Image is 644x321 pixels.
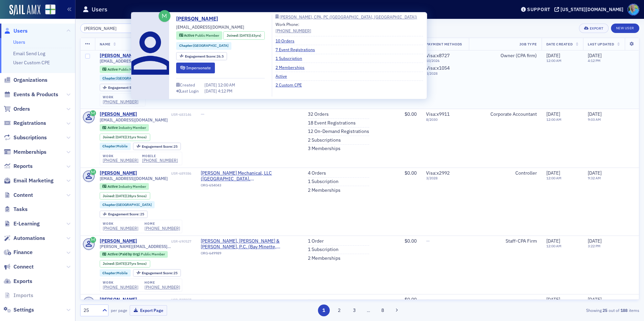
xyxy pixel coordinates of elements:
[4,177,54,184] a: Email Marketing
[179,43,193,48] span: Chapter :
[308,187,341,193] a: 2 Memberships
[4,263,34,271] a: Connect
[227,33,239,38] span: Joined :
[364,307,373,313] span: …
[102,203,152,207] a: Chapter:[GEOGRAPHIC_DATA]
[133,269,181,277] div: Engagement Score: 25
[102,76,152,80] a: Chapter:[GEOGRAPHIC_DATA]
[142,145,178,148] div: 25
[111,307,127,313] label: per page
[308,170,326,176] a: 4 Orders
[588,117,601,122] time: 9:03 AM
[4,105,30,113] a: Orders
[13,278,32,285] span: Exports
[142,271,178,275] div: 25
[627,4,639,15] span: Profile
[204,82,218,87] span: [DATE]
[100,238,137,244] a: [PERSON_NAME]
[276,73,292,79] a: Active
[201,170,298,182] a: [PERSON_NAME] Mechanical, LLC ([GEOGRAPHIC_DATA], [GEOGRAPHIC_DATA])
[201,111,204,117] span: —
[474,170,537,176] div: Controller
[13,105,30,113] span: Orders
[107,125,119,130] span: Active
[426,42,462,46] span: Payment Methods
[349,305,360,316] button: 3
[4,292,33,299] a: Imports
[546,52,560,59] span: [DATE]
[100,124,149,131] div: Active: Active: Industry Member
[45,4,56,15] img: SailAMX
[13,235,45,242] span: Automations
[546,244,561,248] time: 12:00 AM
[4,306,34,314] a: Settings
[80,24,144,33] input: Search…
[276,55,307,61] a: 1 Subscription
[179,33,219,38] a: Active Public Member
[133,143,181,150] div: Engagement Score: 25
[533,296,537,302] span: —
[13,249,33,256] span: Finance
[590,27,604,30] div: Export
[100,134,150,141] div: Joined: 1993-11-01 00:00:00
[144,226,180,231] a: [PHONE_NUMBER]
[13,27,28,35] span: Users
[176,31,222,40] div: Active: Active: Public Member
[103,135,116,139] span: Joined :
[13,163,33,170] span: Reports
[100,297,137,303] div: [PERSON_NAME]
[116,261,126,266] span: [DATE]
[185,54,217,59] span: Engagement Score :
[108,212,140,216] span: Engagement Score :
[138,298,191,302] div: USR-737857
[276,82,307,88] a: 2 Custom CPE
[426,117,464,122] span: 8 / 2030
[474,111,537,117] div: Corporate Accountant
[13,60,50,66] a: User Custom CPE
[9,5,40,15] img: SailAMX
[588,244,601,248] time: 3:22 PM
[560,6,623,12] div: [US_STATE][DOMAIN_NAME]
[308,238,324,244] a: 1 Order
[405,238,417,244] span: $0.00
[13,306,34,314] span: Settings
[546,117,561,122] time: 12:00 AM
[201,183,298,190] div: ORG-654043
[116,135,147,139] div: (31yrs 9mos)
[426,71,464,76] span: 4 / 2028
[102,144,128,148] a: Chapter:Mobile
[426,111,450,117] span: Visa : x9911
[144,281,180,285] div: home
[13,91,58,98] span: Events & Products
[13,292,33,299] span: Imports
[276,15,423,19] a: [PERSON_NAME], CPA, PC ([GEOGRAPHIC_DATA], [GEOGRAPHIC_DATA])
[4,119,46,127] a: Registrations
[13,263,34,271] span: Connect
[13,220,40,227] span: E-Learning
[102,271,128,275] a: Chapter:Mobile
[102,144,117,148] span: Chapter :
[527,6,550,12] div: Support
[588,296,602,302] span: [DATE]
[103,226,138,231] a: [PHONE_NUMBER]
[138,171,191,176] div: USR-689386
[318,305,330,316] button: 1
[4,235,45,242] a: Automations
[100,260,150,267] div: Joined: 1998-03-02 00:00:00
[100,111,137,117] div: [PERSON_NAME]
[579,24,608,33] button: Export
[426,52,450,59] span: Visa : x8727
[4,163,33,170] a: Reports
[276,64,310,70] a: 2 Memberships
[103,154,138,158] div: work
[377,305,389,316] button: 8
[180,89,199,93] div: Last Login
[108,85,140,90] span: Engagement Score :
[176,24,244,30] span: [EMAIL_ADDRESS][DOMAIN_NAME]
[103,158,138,163] div: [PHONE_NUMBER]
[611,24,639,33] a: New User
[142,154,178,158] div: mobile
[276,46,320,52] a: 7 Event Registrations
